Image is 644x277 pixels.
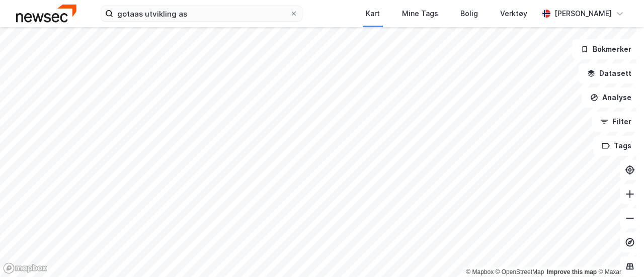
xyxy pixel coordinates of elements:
[554,8,612,20] div: [PERSON_NAME]
[113,6,290,21] input: Søk på adresse, matrikkel, gårdeiere, leietakere eller personer
[402,8,438,20] div: Mine Tags
[366,8,380,20] div: Kart
[466,268,494,275] a: Mapbox
[547,268,597,275] a: Improve this map
[593,136,640,156] button: Tags
[16,5,76,22] img: newsec-logo.f6e21ccffca1b3a03d2d.png
[500,8,527,20] div: Verktøy
[579,63,640,83] button: Datasett
[572,39,640,59] button: Bokmerker
[582,87,640,108] button: Analyse
[594,229,644,277] div: Kontrollprogram for chat
[3,262,47,274] a: Mapbox homepage
[592,112,640,132] button: Filter
[460,8,478,20] div: Bolig
[496,268,544,275] a: OpenStreetMap
[594,229,644,277] iframe: Chat Widget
